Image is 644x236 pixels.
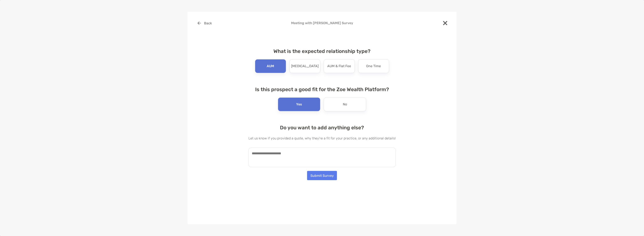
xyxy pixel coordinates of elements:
p: No [343,101,347,108]
p: One Time [366,63,381,69]
h4: What is the expected relationship type? [248,48,396,54]
p: AUM [267,63,274,69]
button: Submit Survey [307,171,337,180]
p: AUM & Flat Fee [327,63,351,69]
button: Back [194,18,215,28]
p: Yes [296,101,302,108]
h4: Is this prospect a good fit for the Zoe Wealth Platform? [248,87,396,92]
img: close modal [443,21,447,25]
p: [MEDICAL_DATA] [291,63,319,69]
img: button icon [198,21,201,25]
h4: Do you want to add anything else? [248,125,396,131]
h4: Meeting with [PERSON_NAME] Survey [194,21,450,25]
p: Let us know if you provided a quote, why they're a fit for your practice, or any additional details! [248,136,396,141]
